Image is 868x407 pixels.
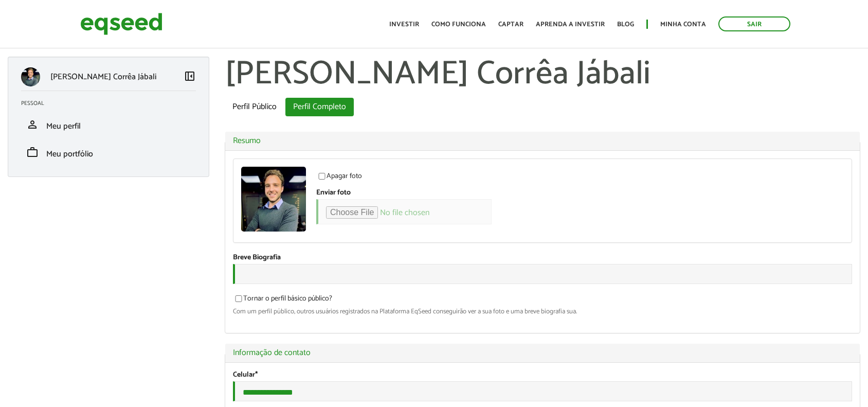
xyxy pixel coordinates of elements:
[50,72,156,82] p: [PERSON_NAME] Corrêa Jábali
[255,369,258,381] span: Este campo é obrigatório.
[316,189,351,197] label: Enviar foto
[241,167,306,232] img: Foto de Pedro P. Corrêa Jábali
[498,21,523,28] a: Captar
[316,173,362,183] label: Apagar foto
[233,308,852,315] div: Com um perfil público, outros usuários registrados na Plataforma EqSeed conseguirão ver a sua fot...
[233,349,852,357] a: Informação de contato
[26,146,39,158] span: work
[718,16,790,31] a: Sair
[225,98,284,116] a: Perfil Público
[536,21,605,28] a: Aprenda a investir
[80,10,162,38] img: EqSeed
[617,21,634,28] a: Blog
[285,98,354,116] a: Perfil Completo
[233,295,332,306] label: Tornar o perfil básico público?
[21,146,196,158] a: workMeu portfólio
[184,70,196,84] a: Colapsar menu
[26,118,39,131] span: person
[21,118,196,131] a: personMeu perfil
[225,57,860,93] h1: [PERSON_NAME] Corrêa Jábali
[233,254,281,261] label: Breve Biografia
[233,371,258,379] label: Celular
[660,21,706,28] a: Minha conta
[184,70,196,82] span: left_panel_close
[46,119,81,133] span: Meu perfil
[241,167,306,232] a: Ver perfil do usuário.
[229,295,248,302] input: Tornar o perfil básico público?
[46,147,93,161] span: Meu portfólio
[233,137,852,145] a: Resumo
[13,111,204,138] li: Meu perfil
[431,21,486,28] a: Como funciona
[21,100,204,107] h2: Pessoal
[389,21,419,28] a: Investir
[313,173,331,180] input: Apagar foto
[13,138,204,166] li: Meu portfólio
